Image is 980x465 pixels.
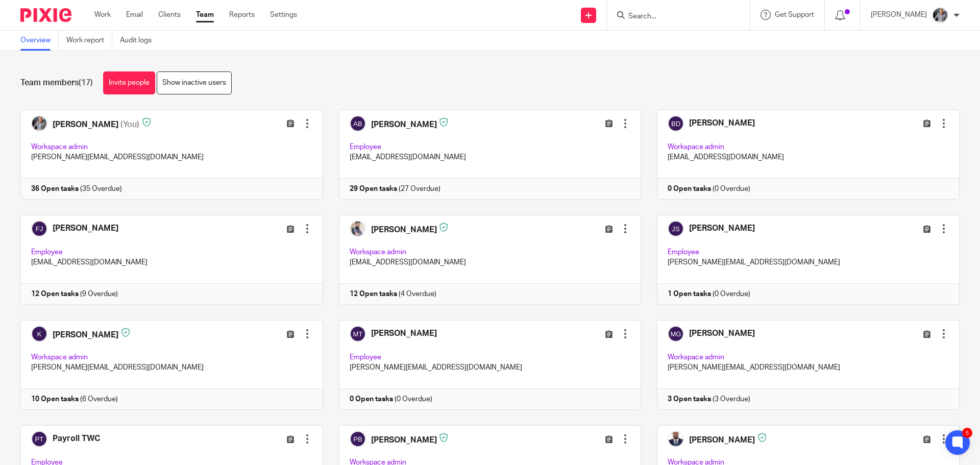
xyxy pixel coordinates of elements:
div: 5 [962,428,972,438]
img: Pixie [20,8,71,22]
a: Reports [229,10,255,20]
input: Search [627,12,719,21]
a: Clients [158,10,181,20]
a: Audit logs [120,31,159,51]
p: [PERSON_NAME] [871,10,927,20]
a: Email [126,10,143,20]
a: Settings [270,10,297,20]
span: (17) [79,79,93,87]
span: Get Support [775,11,814,18]
img: -%20%20-%20studio@ingrained.co.uk%20for%20%20-20220223%20at%20101413%20-%201W1A2026.jpg [932,7,948,23]
a: Show inactive users [157,71,232,94]
a: Overview [20,31,59,51]
h1: Team members [20,78,93,88]
a: Work report [66,31,112,51]
a: Invite people [103,71,155,94]
a: Team [196,10,214,20]
a: Work [94,10,111,20]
